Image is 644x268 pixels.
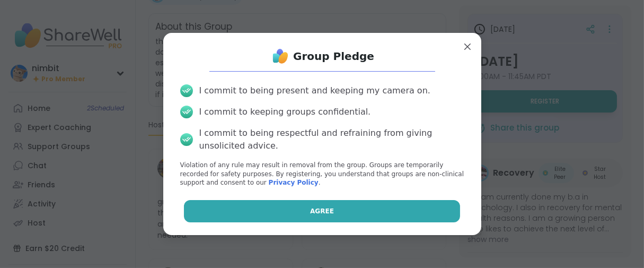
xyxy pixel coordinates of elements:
[310,206,334,216] span: Agree
[180,161,464,187] p: Violation of any rule may result in removal from the group. Groups are temporarily recorded for s...
[199,84,430,97] div: I commit to being present and keeping my camera on.
[269,179,319,186] a: Privacy Policy
[293,49,374,64] h1: Group Pledge
[184,200,460,222] button: Agree
[270,46,291,67] img: ShareWell Logo
[199,106,371,118] div: I commit to keeping groups confidential.
[199,127,464,152] div: I commit to being respectful and refraining from giving unsolicited advice.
